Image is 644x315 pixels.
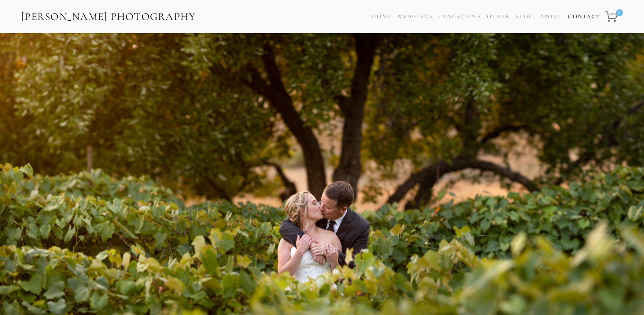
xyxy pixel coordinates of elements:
span: 0 [616,9,623,16]
a: Home [372,11,392,23]
a: [PERSON_NAME] Photography [20,7,197,26]
a: Blog [516,11,533,23]
a: About [539,11,562,23]
a: Landscapes [438,13,481,20]
a: 0 items in cart [604,6,624,27]
a: Other [486,13,510,20]
a: Weddings [397,13,433,20]
a: Contact [568,11,600,23]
